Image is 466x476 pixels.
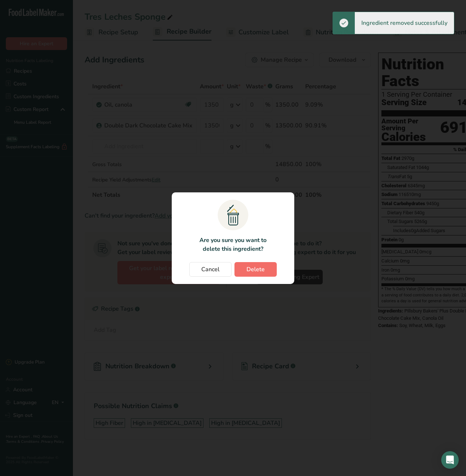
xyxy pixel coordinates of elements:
[441,451,459,469] div: Open Intercom Messenger
[195,236,271,253] p: Are you sure you want to delete this ingredient?
[355,12,454,34] div: Ingredient removed successfully
[246,265,265,274] span: Delete
[201,265,220,274] span: Cancel
[189,262,232,277] button: Cancel
[234,262,277,277] button: Delete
